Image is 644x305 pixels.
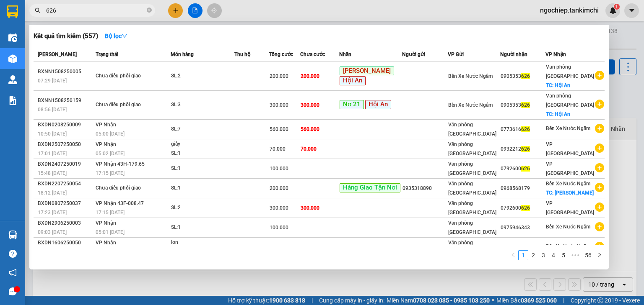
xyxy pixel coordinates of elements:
li: 3 [538,250,548,260]
img: warehouse-icon [8,75,17,84]
img: logo-vxr [7,5,18,18]
span: Văn phòng [GEOGRAPHIC_DATA] [448,181,496,196]
strong: Bộ lọc [105,33,127,39]
span: 05:00 [DATE] [96,131,125,137]
span: 100.000 [270,225,288,231]
div: BXNN1508250005 [38,67,93,76]
span: close-circle [147,7,152,15]
span: 17:15 [DATE] [96,170,125,176]
span: 05:01 [DATE] [96,229,125,235]
li: Previous Page [508,250,518,260]
div: BXDN0807250037 [38,199,93,208]
span: Hội An [340,76,366,85]
div: SL: 1 [171,223,234,232]
div: BXDN0208250009 [38,120,93,129]
span: 300.000 [270,102,288,108]
a: 5 [559,251,568,260]
span: Bến Xe Nước Ngầm [546,181,590,187]
span: VP Nhận [545,51,566,57]
a: 2 [529,251,538,260]
span: Tổng cước [269,51,293,57]
div: 0935318890 [402,184,447,193]
span: search [35,8,41,13]
span: 300.000 [301,205,319,211]
span: Thu hộ [234,51,250,57]
button: Bộ lọcdown [98,29,134,43]
div: Chưa điều phối giao [96,72,158,81]
span: left [511,252,516,257]
button: left [508,250,518,260]
img: warehouse-icon [8,54,17,63]
button: right [595,250,605,260]
span: Bến Xe Nước Ngầm [448,102,493,108]
div: SL: 1 [171,184,234,193]
span: 626 [521,102,530,108]
span: Người gửi [402,51,425,57]
span: 08:56 [DATE] [38,107,67,113]
li: Next 5 Pages [569,250,582,260]
div: giầy [171,140,234,149]
a: 4 [549,251,558,260]
span: 626 [521,205,530,211]
h3: Kết quả tìm kiếm ( 557 ) [34,32,98,41]
div: Chưa điều phối giao [96,100,158,110]
span: 10:50 [DATE] [38,131,67,137]
span: 560.000 [301,126,319,132]
div: SL: 2 [171,203,234,213]
a: 1 [519,251,528,260]
span: Chưa cước [300,51,325,57]
span: 17:01 [DATE] [38,151,67,156]
div: BXDN2407250019 [38,160,93,169]
div: SL: 2 [171,72,234,81]
span: plus-circle [595,202,604,212]
div: 0905353 [501,72,545,81]
span: TC: Hội An [546,111,570,117]
span: message [9,287,17,295]
div: 0792600 [501,164,545,173]
div: SL: 7 [171,125,234,134]
span: notification [9,269,17,277]
span: Bến Xe Nước Ngầm [448,73,493,79]
div: 0932212 [501,145,545,154]
span: Văn phòng [GEOGRAPHIC_DATA] [448,141,496,156]
span: VP Nhận [96,240,116,246]
span: VP Nhận 43H-179.65 [96,161,145,167]
span: VP Gửi [448,51,464,57]
div: BXDN1606250050 [38,238,93,247]
div: 0968655810 [501,243,545,252]
span: 100.000 [270,166,288,172]
span: 200.000 [301,73,319,79]
span: 17:15 [DATE] [96,210,125,215]
span: 50.000 [301,244,317,250]
span: close-circle [147,8,152,13]
span: 70.000 [301,146,317,152]
li: 2 [528,250,538,260]
span: TC: Hội An [546,82,570,88]
div: lon [171,238,234,247]
li: 1 [518,250,528,260]
li: Next Page [595,250,605,260]
span: Món hàng [171,51,194,57]
span: Bến Xe Nước Ngầm [546,243,590,249]
span: VP Nhận 43F-008.47 [96,200,144,206]
span: Văn phòng [GEOGRAPHIC_DATA] [448,220,496,235]
div: BXNN1508250159 [38,96,93,105]
div: BXDN2507250050 [38,140,93,149]
span: Nhãn [339,51,351,57]
span: plus-circle [595,100,604,109]
div: SL: 3 [171,100,234,110]
div: BXDN2906250003 [38,219,93,228]
div: 0792600 [501,204,545,213]
span: [PERSON_NAME] [38,51,77,57]
span: 626 [521,166,530,172]
li: 56 [582,250,595,260]
div: SL: 1 [171,149,234,158]
span: Người nhận [500,51,527,57]
span: Trạng thái [96,51,118,57]
div: 0968568179 [501,184,545,193]
div: 0975946343 [501,223,545,232]
span: 300.000 [301,102,319,108]
span: question-circle [9,250,17,258]
span: 07:29 [DATE] [38,78,67,84]
span: Văn phòng [GEOGRAPHIC_DATA] [448,200,496,215]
